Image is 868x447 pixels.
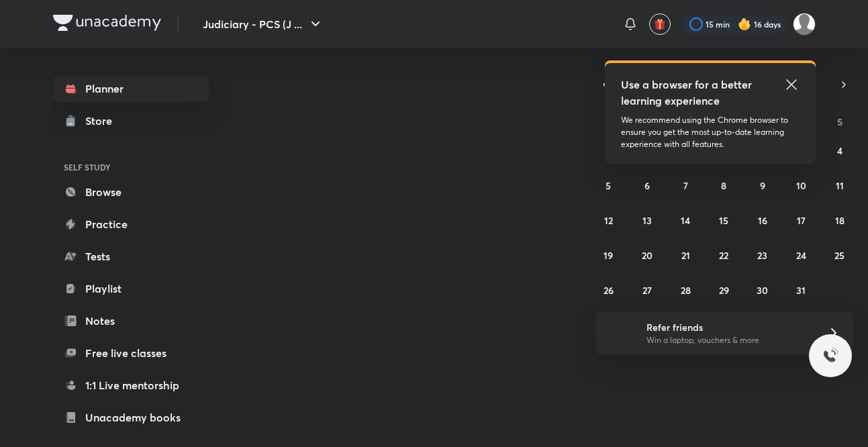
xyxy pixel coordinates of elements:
button: October 30, 2025 [752,279,773,301]
button: October 14, 2025 [675,209,696,231]
abbr: October 8, 2025 [721,179,726,192]
button: October 25, 2025 [829,244,851,266]
button: October 22, 2025 [713,244,734,266]
p: We recommend using the Chrome browser to ensure you get the most up-to-date learning experience w... [621,114,800,150]
a: Browse [53,179,209,205]
abbr: October 14, 2025 [681,214,690,227]
button: October 9, 2025 [752,175,773,196]
a: Notes [53,307,209,334]
img: referral [606,319,633,346]
abbr: October 24, 2025 [796,249,806,262]
a: Practice [53,211,209,238]
abbr: October 10, 2025 [796,179,806,192]
abbr: October 26, 2025 [604,284,614,297]
a: Planner [53,75,209,102]
abbr: October 9, 2025 [760,179,765,192]
button: October 31, 2025 [790,279,812,301]
abbr: October 11, 2025 [836,179,844,192]
img: ttu [822,348,838,364]
div: Store [85,113,120,129]
a: 1:1 Live mentorship [53,372,209,399]
a: Unacademy books [53,404,209,431]
abbr: October 28, 2025 [681,284,691,297]
abbr: October 15, 2025 [719,214,728,227]
button: October 16, 2025 [752,209,773,231]
abbr: October 31, 2025 [796,284,806,297]
button: October 19, 2025 [597,244,619,266]
abbr: October 16, 2025 [758,214,767,227]
a: Store [53,107,209,134]
button: October 27, 2025 [636,279,658,301]
button: October 28, 2025 [675,279,696,301]
a: Playlist [53,275,209,302]
abbr: October 19, 2025 [604,249,613,262]
a: Tests [53,243,209,270]
abbr: October 29, 2025 [719,284,729,297]
button: October 13, 2025 [636,209,658,231]
abbr: October 13, 2025 [642,214,652,227]
a: Free live classes [53,340,209,366]
button: October 23, 2025 [752,244,773,266]
img: Shivangee Singh [793,13,816,36]
h5: Use a browser for a better learning experience [621,77,755,109]
button: October 29, 2025 [713,279,734,301]
abbr: October 7, 2025 [683,179,688,192]
abbr: October 18, 2025 [835,214,845,227]
abbr: October 23, 2025 [757,249,767,262]
button: October 21, 2025 [675,244,696,266]
abbr: October 12, 2025 [604,214,613,227]
abbr: October 20, 2025 [642,249,653,262]
abbr: October 5, 2025 [606,179,611,192]
button: October 26, 2025 [597,279,619,301]
img: streak [738,17,751,31]
abbr: October 25, 2025 [834,249,845,262]
abbr: Saturday [837,115,842,128]
abbr: October 22, 2025 [719,249,728,262]
button: October 7, 2025 [675,175,696,196]
p: Win a laptop, vouchers & more [646,334,812,346]
button: October 8, 2025 [713,175,734,196]
button: avatar [649,13,671,35]
a: Company Logo [53,15,161,34]
img: Company Logo [53,15,161,31]
abbr: October 17, 2025 [797,214,806,227]
button: October 20, 2025 [636,244,658,266]
button: October 17, 2025 [790,209,812,231]
button: October 5, 2025 [597,175,619,196]
button: October 15, 2025 [713,209,734,231]
button: October 18, 2025 [829,209,851,231]
h6: Refer friends [646,320,812,334]
abbr: October 30, 2025 [757,284,768,297]
img: avatar [654,18,666,30]
button: October 10, 2025 [790,175,812,196]
h6: SELF STUDY [53,156,209,179]
abbr: October 6, 2025 [644,179,650,192]
button: October 4, 2025 [829,140,851,161]
abbr: October 21, 2025 [681,249,690,262]
abbr: October 4, 2025 [837,144,842,157]
button: Judiciary - PCS (J ... [195,11,332,38]
button: October 6, 2025 [636,175,658,196]
button: October 12, 2025 [597,209,619,231]
abbr: October 27, 2025 [642,284,652,297]
button: October 24, 2025 [790,244,812,266]
button: October 11, 2025 [829,175,851,196]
